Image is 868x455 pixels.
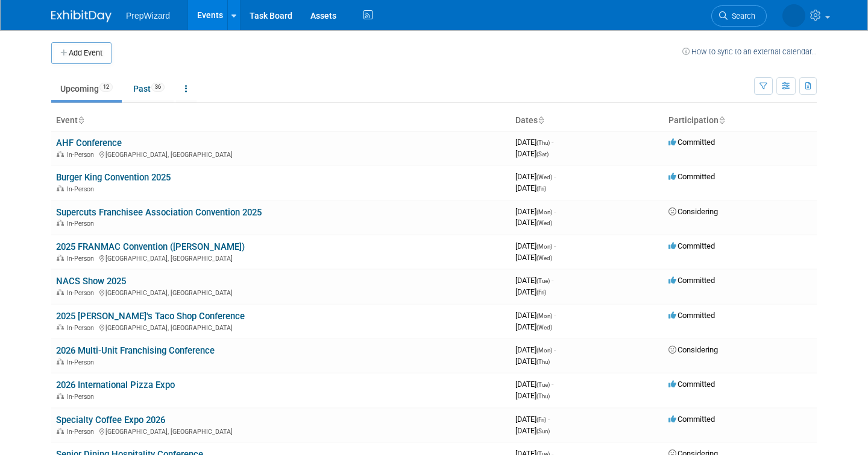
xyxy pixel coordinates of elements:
span: [DATE] [515,357,550,366]
span: Considering [668,207,718,216]
span: [DATE] [515,415,550,424]
a: NACS Show 2025 [56,276,126,287]
span: - [552,380,553,389]
span: [DATE] [515,287,546,296]
span: (Mon) [536,209,552,215]
img: In-Person Event [57,393,64,399]
span: - [554,345,556,354]
span: - [548,415,550,424]
a: AHF Conference [56,138,122,148]
span: Search [728,11,755,21]
span: [DATE] [515,345,556,354]
img: In-Person Event [57,428,64,434]
span: [DATE] [515,149,549,158]
a: Burger King Convention 2025 [56,172,171,183]
a: Supercuts Franchisee Association Convention 2025 [56,207,262,218]
span: In-Person [67,358,98,366]
img: In-Person Event [57,185,64,191]
span: Committed [668,138,715,147]
img: In-Person Event [57,220,64,226]
span: (Wed) [536,255,552,261]
div: [GEOGRAPHIC_DATA], [GEOGRAPHIC_DATA] [56,322,506,332]
a: Sort by Start Date [538,115,544,125]
span: [DATE] [515,218,552,227]
span: (Thu) [536,358,550,365]
span: (Fri) [536,416,546,423]
span: - [552,138,553,147]
span: (Fri) [536,185,546,192]
span: Committed [668,415,715,424]
div: [GEOGRAPHIC_DATA], [GEOGRAPHIC_DATA] [56,287,506,297]
span: In-Person [67,289,98,297]
span: Committed [668,276,715,285]
a: Specialty Coffee Expo 2026 [56,415,165,425]
div: [GEOGRAPHIC_DATA], [GEOGRAPHIC_DATA] [56,426,506,436]
a: Sort by Participation Type [719,115,725,125]
span: - [554,241,556,250]
span: - [554,311,556,320]
span: [DATE] [515,241,556,250]
button: Add Event [51,42,112,64]
img: ExhibitDay [51,10,112,22]
span: PrepWizard [126,11,170,21]
span: (Fri) [536,289,546,296]
span: (Sat) [536,151,549,157]
span: (Thu) [536,139,550,146]
img: In-Person Event [57,324,64,330]
span: In-Person [67,428,98,436]
span: (Sun) [536,428,550,434]
span: - [552,276,553,285]
span: In-Person [67,220,98,227]
span: [DATE] [515,253,552,262]
span: In-Person [67,185,98,193]
span: [DATE] [515,426,550,435]
span: (Mon) [536,347,552,354]
span: - [554,207,556,216]
span: [DATE] [515,380,553,389]
img: In-Person Event [57,255,64,261]
span: [DATE] [515,172,556,181]
a: 2026 International Pizza Expo [56,380,175,390]
span: In-Person [67,324,98,332]
span: Committed [668,241,715,250]
span: [DATE] [515,276,553,285]
img: In-Person Event [57,289,64,295]
span: [DATE] [515,311,556,320]
span: 36 [151,83,165,92]
span: [DATE] [515,391,550,400]
a: Sort by Event Name [78,115,84,125]
span: (Tue) [536,381,550,388]
a: 2025 FRANMAC Convention ([PERSON_NAME]) [56,241,245,252]
img: In-Person Event [57,151,64,157]
a: Search [711,5,767,27]
div: [GEOGRAPHIC_DATA], [GEOGRAPHIC_DATA] [56,253,506,262]
span: [DATE] [515,183,546,192]
th: Dates [511,110,664,131]
span: (Wed) [536,174,552,180]
img: Addison Ironside [782,4,805,27]
a: 2025 [PERSON_NAME]'s Taco Shop Conference [56,311,245,322]
span: - [554,172,556,181]
a: Past36 [124,77,174,100]
span: [DATE] [515,207,556,216]
span: In-Person [67,255,98,262]
th: Event [51,110,511,131]
span: (Mon) [536,313,552,319]
span: Committed [668,311,715,320]
span: (Mon) [536,243,552,250]
span: (Tue) [536,278,550,284]
span: Committed [668,172,715,181]
span: Considering [668,345,718,354]
a: 2026 Multi-Unit Franchising Conference [56,345,215,356]
th: Participation [664,110,817,131]
span: (Thu) [536,393,550,399]
div: [GEOGRAPHIC_DATA], [GEOGRAPHIC_DATA] [56,149,506,159]
span: 12 [99,83,113,92]
span: [DATE] [515,322,552,331]
a: How to sync to an external calendar... [682,47,817,56]
span: In-Person [67,151,98,159]
span: In-Person [67,393,98,401]
span: (Wed) [536,324,552,331]
span: [DATE] [515,138,553,147]
img: In-Person Event [57,358,64,364]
